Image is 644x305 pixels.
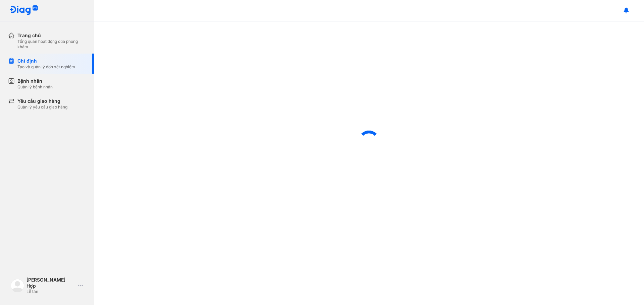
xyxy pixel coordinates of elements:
[17,84,53,90] div: Quản lý bệnh nhân
[26,277,75,289] div: [PERSON_NAME] Hợp
[11,279,24,292] img: logo
[17,104,67,110] div: Quản lý yêu cầu giao hàng
[17,39,86,50] div: Tổng quan hoạt động của phòng khám
[17,98,67,104] div: Yêu cầu giao hàng
[17,64,75,70] div: Tạo và quản lý đơn xét nghiệm
[17,32,86,39] div: Trang chủ
[9,5,38,16] img: logo
[26,289,75,294] div: Lễ tân
[17,58,75,64] div: Chỉ định
[17,78,53,84] div: Bệnh nhân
